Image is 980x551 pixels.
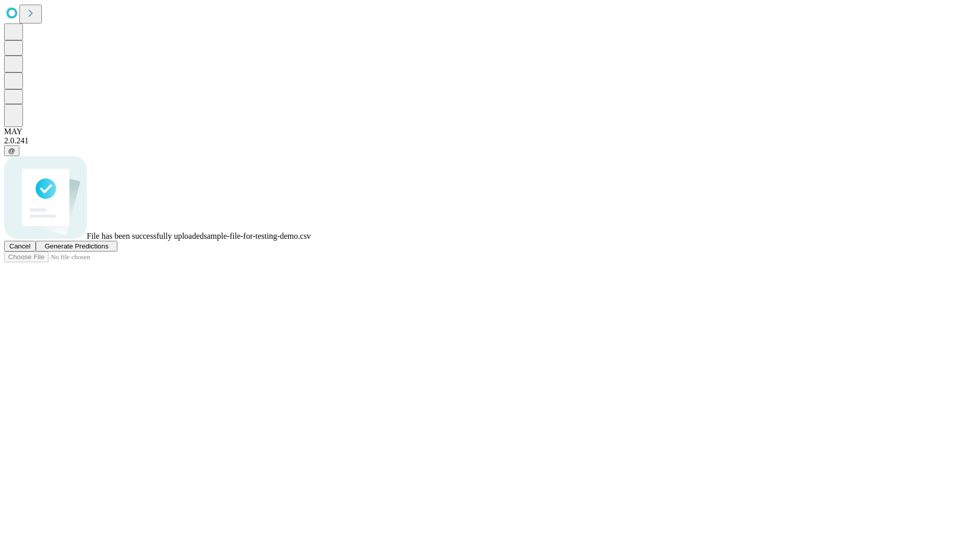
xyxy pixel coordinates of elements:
span: File has been successfully uploaded [87,232,204,240]
div: 2.0.241 [4,136,976,145]
div: MAY [4,127,976,136]
span: sample-file-for-testing-demo.csv [204,232,311,240]
span: Cancel [9,242,31,250]
span: @ [8,147,15,155]
button: Cancel [4,241,36,252]
button: Generate Predictions [36,241,117,252]
span: Generate Predictions [44,242,108,250]
button: @ [4,145,19,156]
